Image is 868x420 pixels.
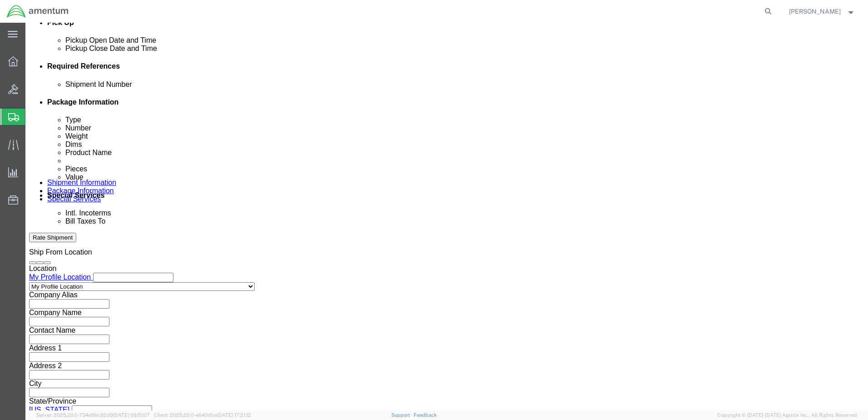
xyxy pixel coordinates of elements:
[717,411,857,419] span: Copyright © [DATE]-[DATE] Agistix Inc., All Rights Reserved
[789,6,841,16] span: Scott Meyers
[789,6,856,17] button: [PERSON_NAME]
[217,412,251,418] span: [DATE] 17:21:12
[25,23,868,410] iframe: FS Legacy Container
[113,412,150,418] span: [DATE] 09:51:07
[391,412,414,418] a: Support
[414,412,437,418] a: Feedback
[6,5,69,18] img: logo
[154,412,251,418] span: Client: 2025.20.0-e640dba
[36,412,150,418] span: Server: 2025.20.0-734e5bc92d9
